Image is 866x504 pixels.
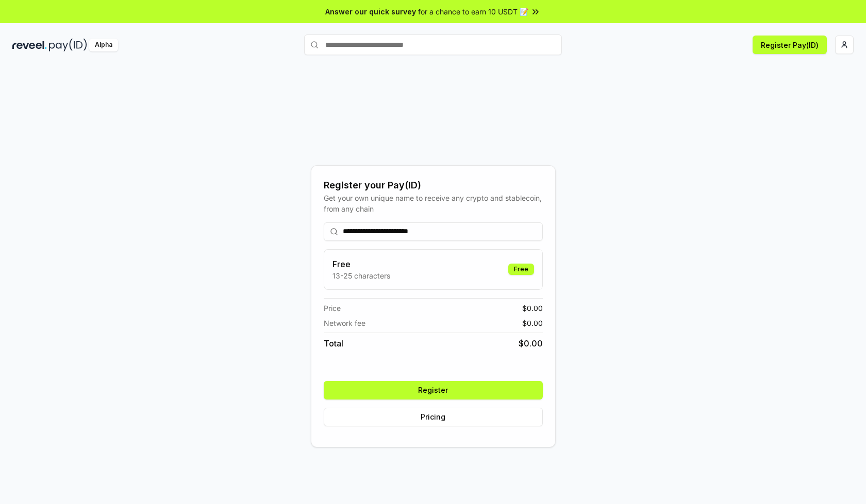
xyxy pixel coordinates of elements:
img: reveel_dark [12,39,47,51]
div: Register your Pay(ID) [324,178,543,193]
span: $ 0.00 [519,337,543,350]
span: Total [324,337,343,350]
img: pay_id [49,39,87,51]
div: Free [508,264,534,275]
h3: Free [332,258,390,270]
button: Pricing [324,408,543,426]
span: $ 0.00 [522,303,543,314]
div: Alpha [89,39,118,51]
p: 13-25 characters [332,270,390,281]
button: Register Pay(ID) [753,36,827,54]
span: Network fee [324,318,365,328]
span: Price [324,303,341,314]
span: Answer our quick survey [325,6,416,17]
button: Register [324,381,543,399]
span: $ 0.00 [522,318,543,328]
div: Get your own unique name to receive any crypto and stablecoin, from any chain [324,193,543,214]
span: for a chance to earn 10 USDT 📝 [418,6,528,17]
